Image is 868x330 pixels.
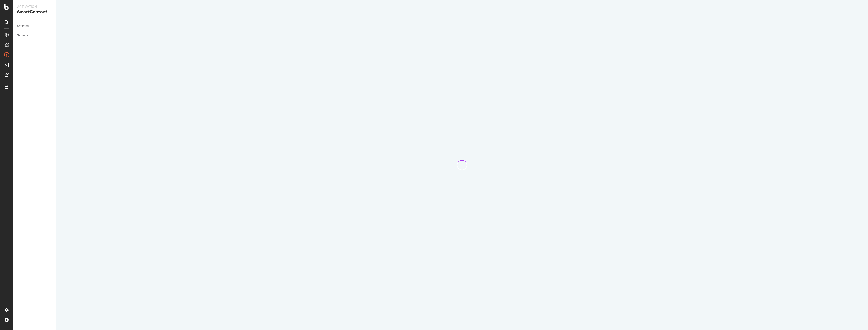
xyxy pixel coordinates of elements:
[17,9,52,15] div: SmartContent
[17,4,52,9] div: Activation
[17,23,29,29] div: Overview
[17,23,52,29] a: Overview
[17,33,28,38] div: Settings
[17,33,52,38] a: Settings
